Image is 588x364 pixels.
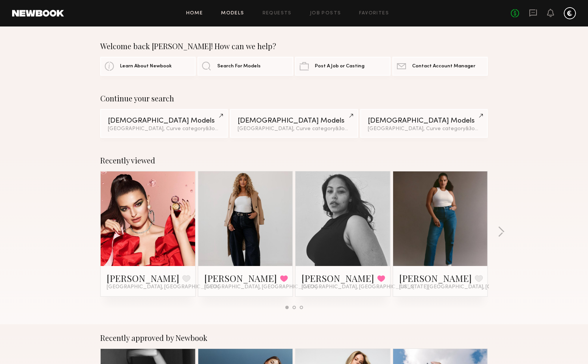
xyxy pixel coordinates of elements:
[186,11,203,16] a: Home
[302,284,414,290] span: [GEOGRAPHIC_DATA], [GEOGRAPHIC_DATA]
[295,57,390,76] a: Post A Job or Casting
[221,11,244,16] a: Models
[230,109,358,138] a: [DEMOGRAPHIC_DATA] Models[GEOGRAPHIC_DATA], Curve category&3other filters
[368,126,480,132] div: [GEOGRAPHIC_DATA], Curve category
[107,284,219,290] span: [GEOGRAPHIC_DATA], [GEOGRAPHIC_DATA]
[238,126,350,132] div: [GEOGRAPHIC_DATA], Curve category
[217,64,261,69] span: Search For Models
[412,64,475,69] span: Contact Account Manager
[100,42,488,51] div: Welcome back [PERSON_NAME]! How can we help?
[263,11,292,16] a: Requests
[100,156,488,165] div: Recently viewed
[108,117,220,124] div: [DEMOGRAPHIC_DATA] Models
[302,272,374,284] a: [PERSON_NAME]
[100,94,488,103] div: Continue your search
[100,57,196,76] a: Learn About Newbook
[100,333,488,342] div: Recently approved by Newbook
[100,109,228,138] a: [DEMOGRAPHIC_DATA] Models[GEOGRAPHIC_DATA], Curve category&3other filters
[120,64,172,69] span: Learn About Newbook
[310,11,341,16] a: Job Posts
[465,126,501,131] span: & 3 other filter s
[315,64,364,69] span: Post A Job or Casting
[335,126,371,131] span: & 3 other filter s
[204,284,317,290] span: [GEOGRAPHIC_DATA], [GEOGRAPHIC_DATA]
[360,109,488,138] a: [DEMOGRAPHIC_DATA] Models[GEOGRAPHIC_DATA], Curve category&3other filters
[368,117,480,124] div: [DEMOGRAPHIC_DATA] Models
[108,126,220,132] div: [GEOGRAPHIC_DATA], Curve category
[399,284,541,290] span: [US_STATE][GEOGRAPHIC_DATA], [GEOGRAPHIC_DATA]
[238,117,350,124] div: [DEMOGRAPHIC_DATA] Models
[204,272,277,284] a: [PERSON_NAME]
[198,57,293,76] a: Search For Models
[399,272,472,284] a: [PERSON_NAME]
[359,11,389,16] a: Favorites
[205,126,241,131] span: & 3 other filter s
[107,272,179,284] a: [PERSON_NAME]
[392,57,488,76] a: Contact Account Manager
